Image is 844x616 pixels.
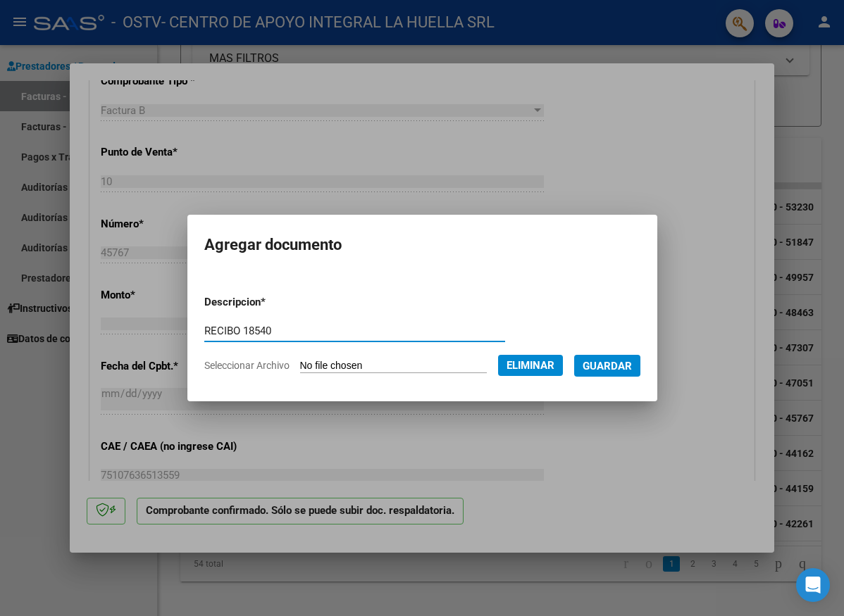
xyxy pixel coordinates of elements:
[204,232,640,258] h2: Agregar documento
[574,355,640,377] button: Guardar
[498,355,563,376] button: Eliminar
[204,294,335,310] p: Descripcion
[796,568,830,602] div: Open Intercom Messenger
[507,359,554,372] span: Eliminar
[204,360,290,371] span: Seleccionar Archivo
[583,360,632,372] span: Guardar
